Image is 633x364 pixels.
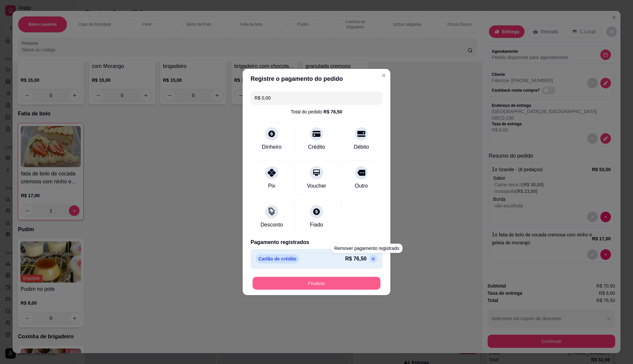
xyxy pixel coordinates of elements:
[354,143,369,151] div: Débito
[243,69,390,89] header: Registre o pagamento do pedido
[378,70,389,81] button: Close
[262,143,282,151] div: Dinheiro
[310,221,323,229] div: Fiado
[255,91,378,105] input: Ex.: hambúrguer de cordeiro
[268,182,275,190] div: Pix
[260,221,283,229] div: Desconto
[355,182,368,190] div: Outro
[291,108,342,115] div: Total do pedido
[253,277,380,290] button: Finalizar
[308,143,325,151] div: Crédito
[307,182,326,190] div: Voucher
[323,108,342,115] div: R$ 76,50
[256,254,299,263] p: Cartão de crédito
[345,255,367,263] p: R$ 76,50
[331,244,403,253] div: Remover pagamento registrado
[251,238,382,246] p: Pagamento registrados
